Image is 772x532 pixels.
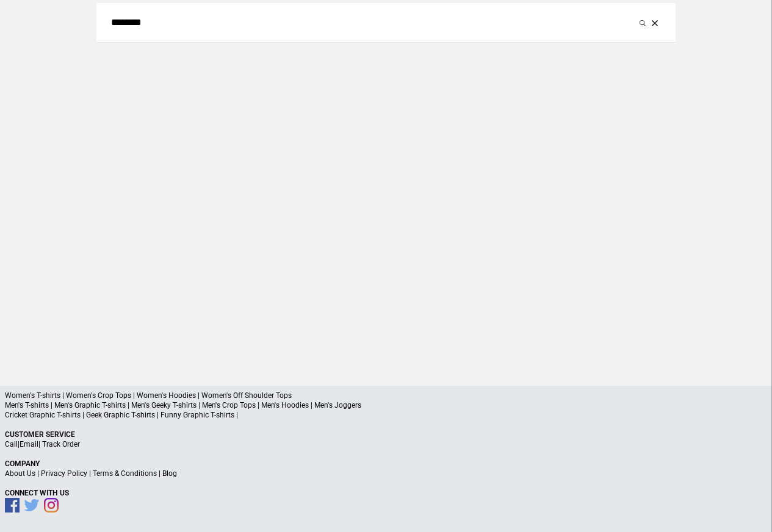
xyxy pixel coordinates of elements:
a: Email [20,440,38,449]
a: Terms & Conditions [93,469,157,478]
p: Connect With Us [5,488,767,498]
p: Company [5,459,767,469]
a: Track Order [42,440,80,449]
p: Cricket Graphic T-shirts | Geek Graphic T-shirts | Funny Graphic T-shirts | [5,410,767,420]
button: Clear the search query. [649,15,661,30]
a: Call [5,440,18,449]
a: About Us [5,469,35,478]
p: Women's T-shirts | Women's Crop Tops | Women's Hoodies | Women's Off Shoulder Tops [5,391,767,400]
p: | | | [5,469,767,478]
p: Men's T-shirts | Men's Graphic T-shirts | Men's Geeky T-shirts | Men's Crop Tops | Men's Hoodies ... [5,400,767,410]
a: Blog [162,469,177,478]
button: Submit your search query. [637,15,649,30]
p: Customer Service [5,430,767,439]
p: | | [5,439,767,449]
a: Privacy Policy [41,469,87,478]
